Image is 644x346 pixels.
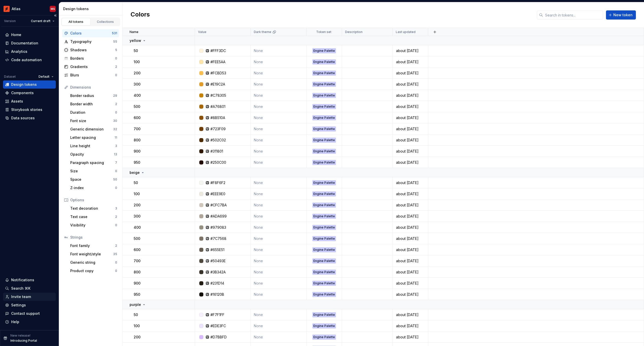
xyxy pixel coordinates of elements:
a: Documentation [3,39,56,47]
p: Dark theme [254,30,271,34]
td: None [251,68,307,79]
div: Dimensions [70,85,117,90]
div: about [DATE] [393,149,428,154]
div: #250C00 [210,160,226,165]
div: 5 [115,48,117,52]
div: 0 [115,186,117,190]
div: 13 [114,152,117,156]
td: None [251,222,307,233]
div: about [DATE] [393,191,428,196]
div: Engine Palette [312,270,336,275]
a: Border radius29 [68,92,119,100]
div: #ADA699 [210,214,227,219]
a: Space50 [68,175,119,184]
span: Current draft [31,19,50,23]
div: #F7F1FF [210,312,224,317]
a: Visibility0 [68,221,119,229]
a: Borders0 [62,54,119,62]
div: Duration [70,110,115,115]
div: Letter spacing [70,135,115,140]
div: #655E51 [210,247,224,252]
div: about [DATE] [393,180,428,185]
p: 100 [134,323,140,328]
div: 35 [113,252,117,256]
a: Generic dimension32 [68,125,119,133]
div: Engine Palette [312,104,336,109]
div: about [DATE] [393,281,428,286]
p: Introducing Portal [10,339,37,343]
div: Generic string [70,260,115,265]
div: about [DATE] [393,225,428,230]
div: 2 [115,102,117,106]
a: Home [3,31,56,39]
div: Engine Palette [312,48,336,53]
div: 0 [115,56,117,60]
div: Line height [70,143,115,149]
div: Search ⌘K [11,286,30,291]
a: Shadows5 [62,46,119,54]
p: 50 [134,48,138,53]
div: about [DATE] [393,71,428,76]
div: Border width [70,102,115,107]
div: 0 [115,223,117,227]
div: Home [11,32,21,37]
div: Design tokens [11,82,37,87]
a: Settings [3,301,56,309]
td: None [251,278,307,289]
a: Opacity13 [68,150,119,158]
a: Text decoration3 [68,204,119,212]
div: 0 [115,260,117,265]
div: Engine Palette [312,323,336,328]
div: #EEE9E0 [210,191,225,196]
td: None [251,146,307,157]
div: #D7BBFD [210,335,227,340]
div: Engine Palette [312,247,336,252]
div: about [DATE] [393,335,428,340]
p: 200 [134,203,140,208]
div: about [DATE] [393,138,428,143]
p: 800 [134,270,140,275]
td: None [251,244,307,255]
a: Typography55 [62,38,119,46]
button: Default [36,73,56,80]
a: Font weight/style35 [68,250,119,258]
p: Value [198,30,206,34]
button: Current draft [29,18,57,25]
div: Atlas [12,6,21,11]
div: All tokens [63,20,89,24]
div: about [DATE] [393,312,428,317]
div: Collections [93,20,118,24]
button: Help [3,318,56,326]
div: Font family [70,243,115,248]
div: Engine Palette [312,126,336,131]
td: None [251,255,307,267]
button: Collapse sidebar [52,12,59,19]
p: 50 [134,180,138,185]
p: 700 [134,126,140,131]
div: #FCBD53 [210,71,226,76]
div: Engine Palette [312,160,336,165]
div: #16120B [210,292,224,297]
div: Engine Palette [312,115,336,120]
div: Font size [70,118,113,123]
p: 950 [134,292,140,297]
div: #979083 [210,225,226,230]
div: #723F09 [210,126,226,131]
div: Generic dimension [70,127,113,132]
div: Settings [11,303,26,308]
div: Gradients [70,64,115,69]
div: 3 [115,144,117,148]
a: Assets [3,97,56,105]
a: Product copy0 [68,267,119,275]
div: Engine Palette [312,214,336,219]
div: 32 [113,127,117,131]
p: beige [130,170,140,175]
div: #502C02 [210,138,226,143]
div: Engine Palette [312,258,336,263]
div: Strings [70,235,117,240]
td: None [251,101,307,112]
div: 0 [115,73,117,77]
a: Text case2 [68,213,119,221]
a: Design tokens [3,80,56,89]
div: Size [70,169,115,174]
